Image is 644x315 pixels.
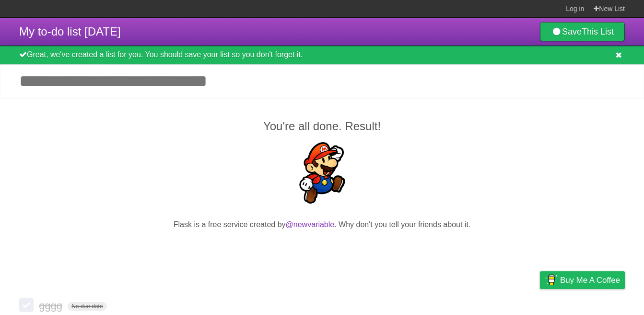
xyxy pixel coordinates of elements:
[286,220,335,229] a: @newvariable
[19,25,121,38] span: My to-do list [DATE]
[39,300,65,312] span: gggg
[540,22,625,41] a: SaveThis List
[305,242,340,256] iframe: X Post Button
[19,118,625,135] h2: You're all done. Result!
[19,298,34,312] label: Done
[292,142,353,204] img: Super Mario
[68,302,106,311] span: No due date
[540,271,625,289] a: Buy me a coffee
[19,219,625,230] p: Flask is a free service created by . Why don't you tell your friends about it.
[582,27,614,36] b: This List
[560,272,620,289] span: Buy me a coffee
[545,272,558,288] img: Buy me a coffee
